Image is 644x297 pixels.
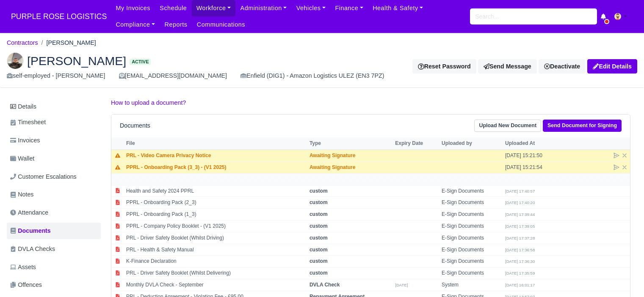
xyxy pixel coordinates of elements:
a: Customer Escalations [7,169,101,185]
td: E-Sign Documents [439,197,503,209]
small: [DATE] 17:36:30 [505,259,535,264]
strong: custom [310,235,328,241]
strong: custom [310,247,328,253]
th: Uploaded by [439,137,503,150]
span: Wallet [10,154,34,163]
small: [DATE] 17:36:58 [505,248,535,252]
td: Health and Safety 2024 PPRL [124,185,307,197]
td: E-Sign Documents [439,185,503,197]
a: Details [7,99,101,114]
span: Timesheet [10,117,46,127]
small: [DATE] 17:39:44 [505,212,535,217]
small: [DATE] 16:01:17 [505,283,535,287]
td: PRL - Driver Safety Booklet (Whilst Delivering) [124,267,307,279]
a: Notes [7,186,101,203]
a: Compliance [111,16,160,33]
td: E-Sign Documents [439,256,503,267]
button: Reset Password [412,59,476,74]
a: Reports [160,16,192,33]
a: Wallet [7,150,101,167]
span: Invoices [10,136,40,145]
td: PPRL - Onboarding Pack (1_3) [124,209,307,221]
strong: custom [310,258,328,264]
th: Uploaded At [503,137,567,150]
a: Invoices [7,132,101,149]
span: Customer Escalations [10,172,77,182]
small: [DATE] 17:35:59 [505,271,535,275]
div: Mahomoud Mohamed [0,46,644,88]
td: PRL - Health & Safety Manual [124,244,307,256]
small: [DATE] 17:40:57 [505,189,535,193]
a: DVLA Checks [7,241,101,257]
span: DVLA Checks [10,244,55,254]
span: Documents [10,226,51,236]
td: System [439,279,503,291]
td: E-Sign Documents [439,221,503,232]
a: Edit Details [587,59,637,74]
td: [DATE] 15:21:54 [503,162,567,174]
td: PRL - Video Camera Privacy Notice [124,150,307,162]
td: E-Sign Documents [439,267,503,279]
a: Upload New Document [474,120,541,132]
strong: custom [310,270,328,276]
td: PPRL - Onboarding Pack (3_3) - (V1 2025) [124,162,307,174]
input: Search... [470,8,597,25]
td: Monthly DVLA Check - September [124,279,307,291]
div: self-employed - [PERSON_NAME] [7,71,105,81]
strong: custom [310,223,328,229]
a: Offences [7,277,101,293]
td: [DATE] 15:21:50 [503,150,567,162]
small: [DATE] [395,283,408,287]
th: File [124,137,307,150]
small: [DATE] 17:40:20 [505,200,535,205]
td: E-Sign Documents [439,209,503,221]
a: PURPLE ROSE LOGISTICS [7,8,111,25]
td: Awaiting Signature [307,150,393,162]
a: Send Message [478,59,537,74]
a: How to upload a document? [111,99,186,106]
td: E-Sign Documents [439,244,503,256]
a: Communications [192,16,250,33]
strong: DVLA Check [310,282,340,288]
small: [DATE] 17:37:28 [505,236,535,240]
a: Contractors [7,39,38,46]
iframe: Chat Widget [602,256,644,297]
span: PURPLE ROSE LOGISTICS [7,8,111,25]
th: Type [307,137,393,150]
a: Timesheet [7,114,101,131]
span: Active [130,59,151,65]
a: Assets [7,259,101,275]
td: K-Finance Declaration [124,256,307,267]
li: [PERSON_NAME] [38,38,96,48]
td: PPRL - Company Policy Booklet - (V1 2025) [124,221,307,232]
span: Attendance [10,208,48,218]
span: [PERSON_NAME] [27,55,126,67]
strong: custom [310,211,328,217]
h6: Documents [120,122,150,129]
span: Offences [10,280,42,290]
td: PPRL - Onboarding Pack (2_3) [124,197,307,209]
a: Send Document for Signing [543,120,622,132]
th: Expiry Date [393,137,439,150]
td: Awaiting Signature [307,162,393,174]
span: Assets [10,262,36,272]
span: Notes [10,190,33,199]
a: Documents [7,223,101,239]
strong: custom [310,199,328,205]
td: E-Sign Documents [439,232,503,244]
strong: custom [310,188,328,194]
small: [DATE] 17:39:05 [505,224,535,229]
td: PRL - Driver Safety Booklet (Whilst Driving) [124,232,307,244]
a: Attendance [7,204,101,221]
div: [EMAIL_ADDRESS][DOMAIN_NAME] [119,71,227,81]
a: Deactivate [539,59,586,74]
div: Enfield (DIG1) - Amazon Logistics ULEZ (EN3 7PZ) [240,71,384,81]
